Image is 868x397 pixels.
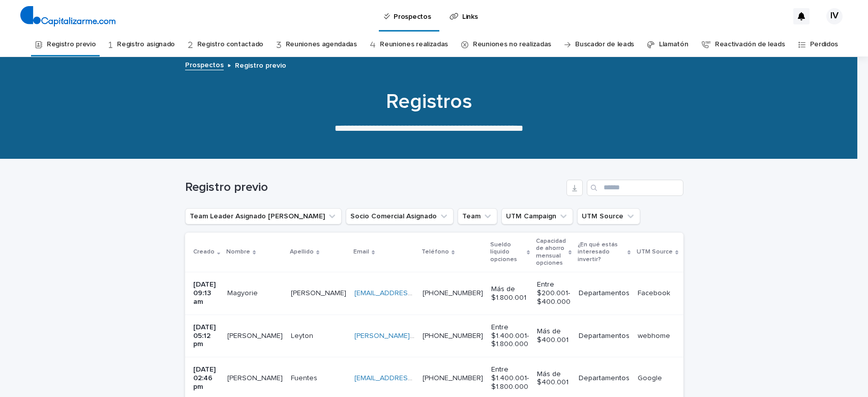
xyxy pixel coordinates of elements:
p: Fuentes [291,372,319,383]
div: IV [826,8,843,24]
a: [PHONE_NUMBER] [423,290,483,297]
p: Departamentos [579,289,630,298]
button: UTM Campaign [501,208,573,224]
p: Facebook [638,287,672,298]
p: Teléfono [422,246,449,258]
a: Reuniones agendadas [286,33,357,56]
button: Team Leader Asignado LLamados [185,208,342,224]
p: Creado [193,246,215,258]
a: [PHONE_NUMBER] [423,375,483,382]
a: Perdidos [810,33,839,56]
p: Capacidad de ahorro mensual opciones [536,236,566,269]
p: Email [353,246,369,258]
p: webhome [638,330,672,341]
p: Apellido [290,246,314,258]
a: Registro contactado [197,33,263,56]
button: Socio Comercial Asignado [346,208,454,224]
a: [PHONE_NUMBER] [423,332,483,339]
p: [DATE] 02:46 pm [193,365,219,391]
p: Entre $200.001- $400.000 [537,280,571,306]
p: Nombre [226,246,250,258]
a: Registro previo [47,33,96,56]
p: [DATE] 05:12 pm [193,323,219,349]
a: Reuniones no realizadas [473,33,551,56]
p: [PERSON_NAME] [227,330,285,341]
a: Prospectos [185,59,224,70]
a: Reuniones realizadas [380,33,448,56]
a: [EMAIL_ADDRESS][DOMAIN_NAME] [354,375,469,382]
a: Buscador de leads [575,33,634,56]
p: ¿En qué estás interesado invertir? [578,239,625,265]
p: Más de $400.001 [537,370,571,387]
h1: Registro previo [185,180,562,195]
p: [DATE] 09:13 am [193,280,219,306]
p: Google [638,372,664,383]
p: Más de $1.800.001 [491,285,529,302]
button: Team [458,208,497,224]
p: [PERSON_NAME] [291,287,348,298]
p: Departamentos [579,374,630,383]
p: Sueldo líquido opciones [490,239,524,265]
p: [PERSON_NAME] [227,372,285,383]
p: Entre $1.400.001- $1.800.000 [491,365,529,391]
a: Reactivación de leads [715,33,785,56]
h1: Registros [179,90,678,114]
a: [PERSON_NAME][EMAIL_ADDRESS][DOMAIN_NAME] [354,332,525,339]
a: Llamatón [659,33,689,56]
p: Magyorie [227,287,260,298]
img: 4arMvv9wSvmHTHbXwTim [20,6,115,26]
input: Search [587,180,683,196]
p: UTM Source [637,246,673,258]
p: Leyton [291,330,315,341]
p: Departamentos [579,332,630,341]
p: Registro previo [235,59,286,70]
a: Registro asignado [117,33,175,56]
p: Entre $1.400.001- $1.800.000 [491,323,529,349]
button: UTM Source [577,208,640,224]
a: [EMAIL_ADDRESS][DOMAIN_NAME] [354,290,469,297]
p: Más de $400.001 [537,327,571,345]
